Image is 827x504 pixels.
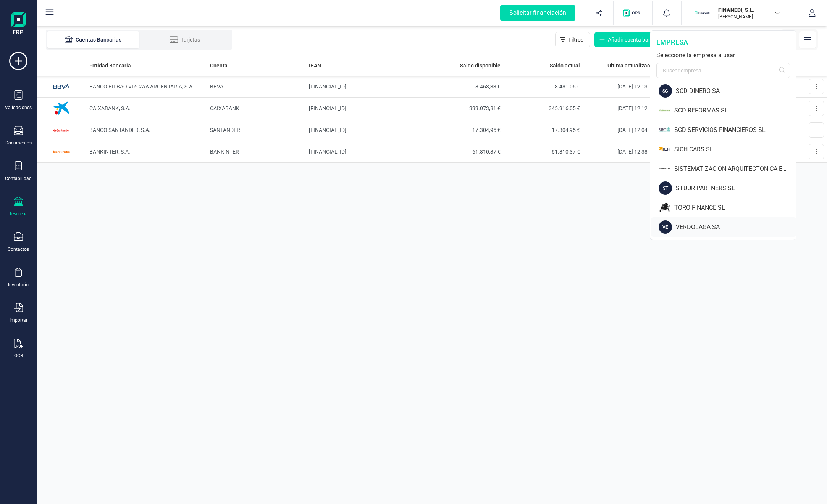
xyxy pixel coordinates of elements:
[617,127,648,133] span: [DATE] 12:04
[607,62,657,69] span: Última actualización
[210,62,228,69] span: Cuenta
[676,87,796,96] div: SCD DINERO SA
[659,181,672,195] div: ST
[507,126,580,134] span: 17.304,95 €
[500,5,575,21] div: Solicitar financiación
[594,32,670,47] button: Añadir cuenta bancaria
[617,83,648,90] span: [DATE] 12:13
[507,104,580,112] span: 345.916,05 €
[656,63,790,78] input: Buscar empresa
[460,62,501,69] span: Saldo disponible
[428,104,501,112] span: 333.073,81 €
[428,148,501,156] span: 61.810,37 €
[306,141,425,163] td: [FINANCIAL_ID]
[89,127,150,133] span: BANCO SANTANDER, S.A.
[210,83,223,90] span: BBVA
[674,164,796,173] div: SISTEMATIZACION ARQUITECTONICA EN REFORMAS SL
[50,140,73,163] img: Imagen de BANKINTER, S.A.
[718,6,779,14] p: FINANEDI, S.L.
[10,317,27,323] div: Importar
[674,106,796,115] div: SCD REFORMAS SL
[89,62,131,69] span: Entidad Bancaria
[674,145,796,154] div: SICH CARS SL
[306,98,425,119] td: [FINANCIAL_ID]
[623,9,643,17] img: Logo de OPS
[656,37,790,48] div: empresa
[306,119,425,141] td: [FINANCIAL_ID]
[618,1,648,25] button: Logo de OPS
[8,282,29,288] div: Inventario
[694,5,711,21] img: FI
[50,119,73,141] img: Imagen de BANCO SANTANDER, S.A.
[617,149,648,155] span: [DATE] 12:38
[63,36,124,43] div: Cuentas Bancarias
[210,127,240,133] span: SANTANDER
[5,104,32,111] div: Validaciones
[507,83,580,90] span: 8.481,06 €
[5,175,32,181] div: Contabilidad
[659,104,670,117] img: SC
[50,97,73,120] img: Imagen de CAIXABANK, S.A.
[5,140,32,146] div: Documentos
[50,75,73,98] img: Imagen de BANCO BILBAO VIZCAYA ARGENTARIA, S.A.
[428,126,501,134] span: 17.304,95 €
[617,105,648,111] span: [DATE] 12:12
[608,36,663,43] span: Añadir cuenta bancaria
[491,1,585,25] button: Solicitar financiación
[309,62,321,69] span: IBAN
[676,223,796,232] div: VERDOLAGA SA
[89,149,130,155] span: BANKINTER, S.A.
[89,83,194,90] span: BANCO BILBAO VIZCAYA ARGENTARIA, S.A.
[659,201,670,214] img: TO
[656,51,790,60] div: Seleccione la empresa a usar
[674,125,796,135] div: SCD SERVICIOS FINANCIEROS SL
[428,83,501,90] span: 8.463,33 €
[9,211,28,217] div: Tesorería
[718,14,779,20] p: [PERSON_NAME]
[659,84,672,98] div: SC
[154,36,215,43] div: Tarjetas
[14,353,23,359] div: OCR
[8,246,29,252] div: Contactos
[11,12,26,37] img: Logo Finanedi
[306,76,425,98] td: [FINANCIAL_ID]
[659,143,670,156] img: SI
[691,1,788,25] button: FIFINANEDI, S.L.[PERSON_NAME]
[210,105,239,111] span: CAIXABANK
[659,220,672,234] div: VE
[659,162,670,175] img: SI
[569,36,583,43] span: Filtros
[550,62,580,69] span: Saldo actual
[659,123,670,136] img: SC
[210,149,239,155] span: BANKINTER
[555,32,590,47] button: Filtros
[676,184,796,193] div: STUUR PARTNERS SL
[507,148,580,156] span: 61.810,37 €
[674,203,796,212] div: TORO FINANCE SL
[89,105,131,111] span: CAIXABANK, S.A.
